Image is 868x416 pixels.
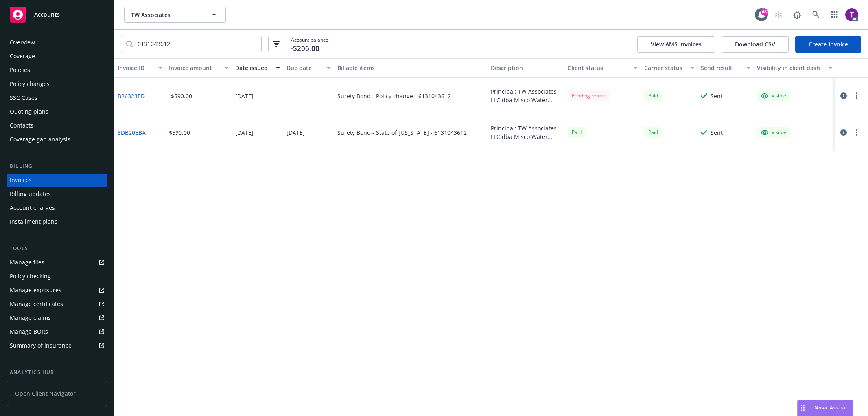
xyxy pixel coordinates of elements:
[118,128,146,137] a: 8DB20EBA
[124,7,226,23] button: TW Associates
[7,174,107,187] a: Invoices
[286,128,305,137] div: [DATE]
[7,119,107,132] a: Contacts
[169,92,192,100] div: -$590.00
[814,404,846,411] span: Nova Assist
[7,325,107,338] a: Manage BORs
[10,311,51,324] div: Manage claims
[644,90,662,101] div: Paid
[761,129,786,136] div: Visible
[7,215,107,228] a: Installment plans
[283,58,335,78] button: Due date
[7,162,107,170] div: Billing
[7,368,107,376] div: Analytics hub
[722,36,789,53] button: Download CSV
[10,270,51,283] div: Policy checking
[131,11,201,19] span: TW Associates
[701,64,741,72] div: Send result
[7,187,107,200] a: Billing updates
[845,8,858,21] img: photo
[7,105,107,118] a: Quoting plans
[7,201,107,214] a: Account charges
[10,50,35,63] div: Coverage
[291,43,319,54] span: -$206.00
[10,77,50,90] div: Policy changes
[797,400,853,416] button: Nova Assist
[795,36,861,53] a: Create Invoice
[761,92,786,99] div: Visible
[7,64,107,77] a: Policies
[826,7,843,23] a: Switch app
[7,133,107,146] a: Coverage gap analysis
[235,128,254,137] div: [DATE]
[7,284,107,297] a: Manage exposures
[126,41,133,47] svg: Search
[7,297,107,310] a: Manage certificates
[169,128,190,137] div: $590.00
[7,311,107,324] a: Manage claims
[789,7,805,23] a: Report a Bug
[644,127,662,137] div: Paid
[7,256,107,269] a: Manage files
[286,64,322,72] div: Due date
[10,325,48,338] div: Manage BORs
[10,119,33,132] div: Contacts
[10,64,30,77] div: Policies
[757,64,823,72] div: Visibility in client dash
[568,64,629,72] div: Client status
[10,201,55,214] div: Account charges
[7,244,107,253] div: Tools
[491,64,561,72] div: Description
[711,128,723,137] div: Sent
[10,215,57,228] div: Installment plans
[10,133,70,146] div: Coverage gap analysis
[754,58,835,78] button: Visibility in client dash
[798,400,808,416] div: Drag to move
[34,11,60,18] span: Accounts
[10,297,63,310] div: Manage certificates
[291,36,328,52] span: Account balance
[7,36,107,49] a: Overview
[808,7,824,23] a: Search
[235,92,254,100] div: [DATE]
[568,127,586,137] div: Paid
[7,50,107,63] a: Coverage
[10,187,51,200] div: Billing updates
[337,92,451,100] div: Surety Bond - Policy change - 6131043612
[118,64,153,72] div: Invoice ID
[7,381,107,406] span: Open Client Navigator
[10,36,35,49] div: Overview
[7,91,107,104] a: SSC Cases
[761,8,768,15] div: 48
[166,58,232,78] button: Invoice amount
[491,87,561,104] div: Principal: TW Associates LLC dba Misco Water Obligee: State of [US_STATE] Bond Amount: $59,000 [U...
[711,92,723,100] div: Sent
[644,64,685,72] div: Carrier status
[337,128,467,137] div: Surety Bond - State of [US_STATE] - 6131043612
[7,339,107,352] a: Summary of insurance
[114,58,166,78] button: Invoice ID
[133,36,261,52] input: Filter by keyword...
[118,92,145,100] a: B26323ED
[232,58,283,78] button: Date issued
[10,339,72,352] div: Summary of insurance
[334,58,488,78] button: Billable items
[697,58,754,78] button: Send result
[235,64,271,72] div: Date issued
[286,92,289,100] div: -
[641,58,697,78] button: Carrier status
[10,105,48,118] div: Quoting plans
[568,90,610,101] div: Pending refund
[169,64,220,72] div: Invoice amount
[10,174,32,187] div: Invoices
[7,270,107,283] a: Policy checking
[491,124,561,141] div: Principal: TW Associates LLC dba Misco Water Obligee: State of [US_STATE] Bond Amount: $59,000 [U...
[564,58,641,78] button: Client status
[488,58,564,78] button: Description
[337,64,484,72] div: Billable items
[10,256,44,269] div: Manage files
